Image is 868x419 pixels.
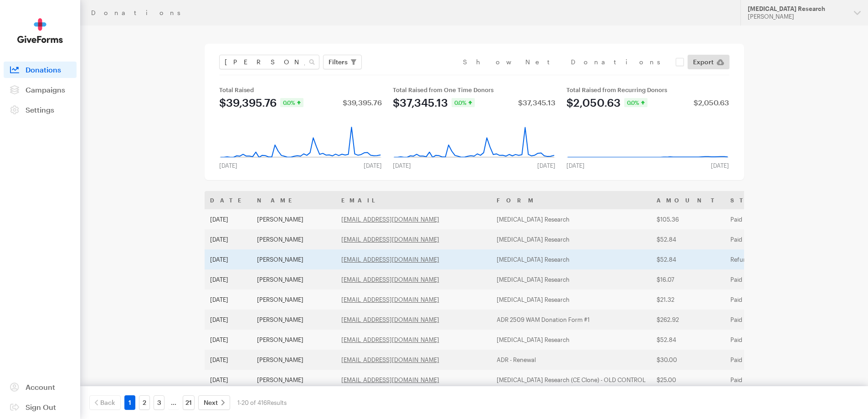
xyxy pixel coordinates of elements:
td: [DATE] [205,330,252,350]
th: Amount [651,191,725,209]
div: $39,395.76 [219,97,277,108]
th: Date [205,191,252,209]
a: Next [198,395,230,410]
td: [PERSON_NAME] [252,330,336,350]
td: $52.84 [651,229,725,249]
a: 2 [139,395,150,410]
td: [MEDICAL_DATA] Research [491,249,651,269]
td: [MEDICAL_DATA] Research [491,330,651,350]
td: [DATE] [205,350,252,370]
a: [EMAIL_ADDRESS][DOMAIN_NAME] [341,216,439,223]
div: 0.0% [624,98,647,107]
td: Paid [725,269,792,290]
a: [EMAIL_ADDRESS][DOMAIN_NAME] [341,236,439,243]
td: $52.84 [651,330,725,350]
td: [MEDICAL_DATA] Research [491,229,651,249]
td: [DATE] [205,249,252,269]
td: $16.07 [651,269,725,290]
img: GiveForms [17,18,63,43]
span: Account [26,383,55,391]
div: Total Raised [219,86,382,93]
span: Results [267,399,287,406]
div: [DATE] [214,162,243,169]
div: [DATE] [358,162,387,169]
div: 1-20 of 416 [237,395,287,410]
div: $39,395.76 [343,99,382,106]
td: [DATE] [205,290,252,310]
td: [DATE] [205,370,252,390]
span: Export [693,57,714,67]
a: [EMAIL_ADDRESS][DOMAIN_NAME] [341,256,439,263]
td: [MEDICAL_DATA] Research [491,209,651,229]
span: Settings [26,105,54,114]
td: Paid [725,290,792,310]
td: [DATE] [205,269,252,290]
td: [DATE] [205,229,252,249]
td: Paid [725,370,792,390]
div: $2,050.63 [566,97,621,108]
td: [PERSON_NAME] [252,350,336,370]
div: [PERSON_NAME] [748,13,847,21]
a: [EMAIL_ADDRESS][DOMAIN_NAME] [341,276,439,283]
td: [PERSON_NAME] [252,269,336,290]
a: Campaigns [4,82,77,98]
td: $25.00 [651,370,725,390]
td: Paid [725,209,792,229]
a: [EMAIL_ADDRESS][DOMAIN_NAME] [341,336,439,343]
th: Email [336,191,491,209]
span: Sign Out [26,403,56,411]
td: Refunded [725,249,792,269]
td: [PERSON_NAME] [252,370,336,390]
th: Form [491,191,651,209]
td: [PERSON_NAME] [252,229,336,249]
td: [PERSON_NAME] [252,209,336,229]
td: $105.36 [651,209,725,229]
td: Paid [725,310,792,330]
td: [MEDICAL_DATA] Research (CE Clone) - OLD CONTROL [491,370,651,390]
a: [EMAIL_ADDRESS][DOMAIN_NAME] [341,316,439,323]
td: Paid [725,330,792,350]
div: $2,050.63 [693,99,729,106]
div: Total Raised from Recurring Donors [566,86,729,93]
input: Search Name & Email [219,55,319,69]
td: $21.32 [651,290,725,310]
a: [EMAIL_ADDRESS][DOMAIN_NAME] [341,356,439,363]
td: $52.84 [651,249,725,269]
div: [DATE] [705,162,734,169]
div: [DATE] [532,162,561,169]
td: [PERSON_NAME] [252,290,336,310]
a: Settings [4,102,77,118]
td: [MEDICAL_DATA] Research [491,290,651,310]
td: [PERSON_NAME] [252,310,336,330]
a: Sign Out [4,399,77,415]
span: Next [204,397,218,408]
a: Account [4,379,77,395]
span: Donations [26,65,61,74]
th: Name [252,191,336,209]
a: [EMAIL_ADDRESS][DOMAIN_NAME] [341,296,439,303]
td: $30.00 [651,350,725,370]
a: [EMAIL_ADDRESS][DOMAIN_NAME] [341,376,439,383]
div: Total Raised from One Time Donors [393,86,555,93]
div: 0.0% [452,98,475,107]
a: Export [688,55,729,69]
td: ADR 2509 WAM Donation Form #1 [491,310,651,330]
span: Filters [329,57,348,67]
div: [DATE] [561,162,590,169]
td: $262.92 [651,310,725,330]
td: Paid [725,229,792,249]
a: Donations [4,62,77,78]
td: [PERSON_NAME] [252,249,336,269]
div: $37,345.13 [393,97,448,108]
a: 21 [183,395,195,410]
td: ADR - Renewal [491,350,651,370]
div: $37,345.13 [518,99,555,106]
td: [MEDICAL_DATA] Research [491,269,651,290]
div: [MEDICAL_DATA] Research [748,5,847,13]
button: Filters [323,55,362,69]
th: Status [725,191,792,209]
td: [DATE] [205,209,252,229]
td: Paid [725,350,792,370]
span: Campaigns [26,85,65,94]
div: 0.0% [280,98,303,107]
